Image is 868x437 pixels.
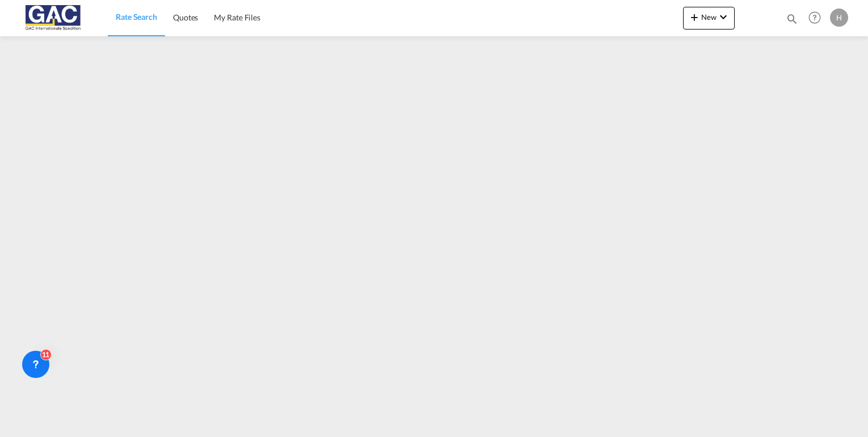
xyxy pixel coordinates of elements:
span: Help [805,8,824,27]
span: Rate Search [116,12,157,22]
md-icon: icon-magnify [786,12,798,25]
div: H [830,9,848,27]
div: Help [805,8,830,28]
span: New [688,12,730,22]
span: Quotes [173,12,198,22]
span: My Rate Files [214,12,260,22]
div: icon-magnify [786,12,798,30]
img: 9f305d00dc7b11eeb4548362177db9c3.png [17,5,94,31]
md-icon: icon-plus 400-fg [688,10,701,24]
md-icon: icon-chevron-down [717,10,730,24]
button: icon-plus 400-fgNewicon-chevron-down [683,7,735,30]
